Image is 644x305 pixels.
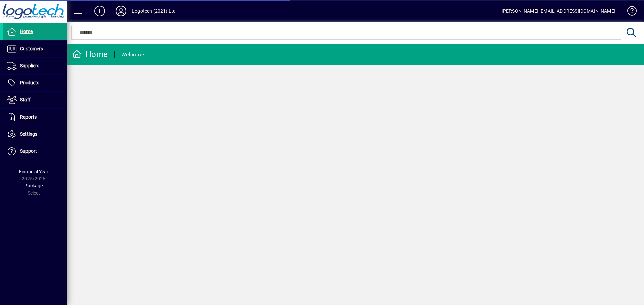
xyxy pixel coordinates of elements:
div: Welcome [121,49,144,60]
div: [PERSON_NAME] [EMAIL_ADDRESS][DOMAIN_NAME] [502,6,615,16]
span: Settings [20,131,37,137]
a: Support [3,143,67,160]
button: Add [89,5,110,17]
div: Home [72,49,108,60]
span: Reports [20,114,37,120]
a: Customers [3,41,67,57]
span: Staff [20,97,31,102]
span: Financial Year [19,169,48,174]
a: Staff [3,92,67,108]
span: Suppliers [20,63,39,68]
div: Logotech (2021) Ltd [132,6,176,16]
a: Suppliers [3,58,67,74]
span: Package [24,183,43,188]
a: Settings [3,126,67,143]
span: Home [20,29,33,34]
button: Profile [110,5,132,17]
a: Products [3,75,67,91]
a: Knowledge Base [622,1,636,23]
span: Customers [20,46,43,51]
span: Products [20,80,39,85]
span: Support [20,148,37,154]
a: Reports [3,109,67,126]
